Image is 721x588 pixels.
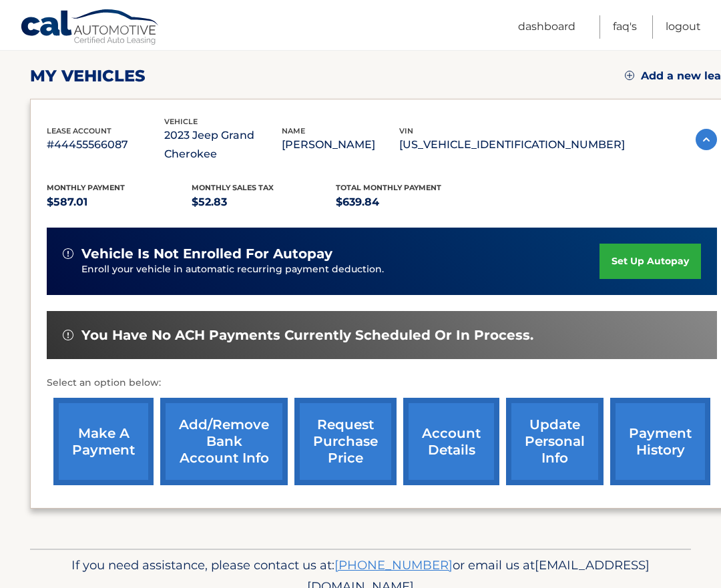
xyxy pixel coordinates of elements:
[599,244,701,279] a: set up autopay
[192,183,274,192] span: Monthly sales Tax
[164,117,198,126] span: vehicle
[334,557,453,573] a: [PHONE_NUMBER]
[81,327,533,344] span: You have no ACH payments currently scheduled or in process.
[81,246,332,262] span: vehicle is not enrolled for autopay
[336,183,441,192] span: Total Monthly Payment
[47,126,111,135] span: lease account
[81,262,599,277] p: Enroll your vehicle in automatic recurring payment deduction.
[518,15,575,39] a: Dashboard
[160,398,288,485] a: Add/Remove bank account info
[47,375,717,391] p: Select an option below:
[192,193,336,212] p: $52.83
[625,71,634,80] img: add.svg
[336,193,481,212] p: $639.84
[294,398,397,485] a: request purchase price
[282,126,305,135] span: name
[666,15,701,39] a: Logout
[282,135,399,154] p: [PERSON_NAME]
[506,398,604,485] a: update personal info
[399,135,625,154] p: [US_VEHICLE_IDENTIFICATION_NUMBER]
[610,398,710,485] a: payment history
[30,66,146,86] h2: my vehicles
[47,193,192,212] p: $587.01
[403,398,499,485] a: account details
[53,398,154,485] a: make a payment
[696,129,717,150] img: accordion-active.svg
[399,126,413,135] span: vin
[47,135,164,154] p: #44455566087
[613,15,637,39] a: FAQ's
[47,183,125,192] span: Monthly Payment
[63,330,73,340] img: alert-white.svg
[63,248,73,259] img: alert-white.svg
[20,9,160,47] a: Cal Automotive
[164,126,282,164] p: 2023 Jeep Grand Cherokee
